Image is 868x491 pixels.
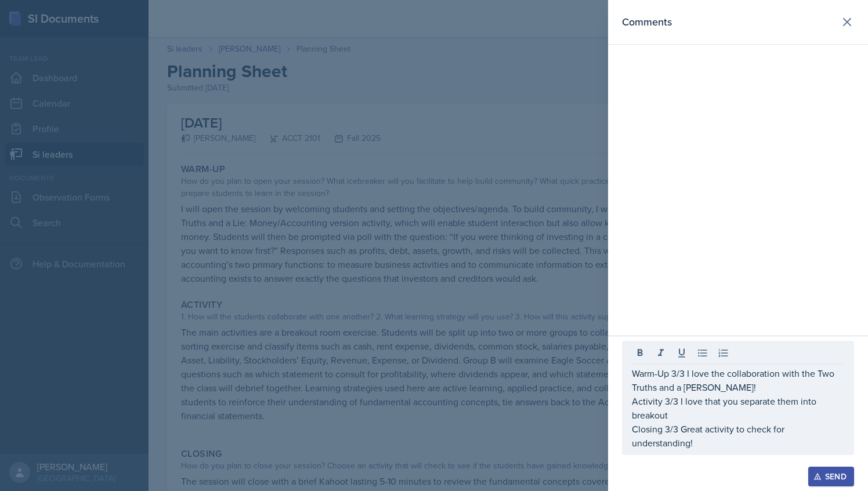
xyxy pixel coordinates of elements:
[816,472,847,481] div: Send
[622,14,672,30] h2: Comments
[632,366,844,394] p: Warm-Up 3/3 I love the collaboration with the Two Truths and a [PERSON_NAME]!
[632,394,844,422] p: Activity 3/3 I love that you separate them into breakout
[808,467,854,486] button: Send
[632,422,844,450] p: Closing 3/3 Great activity to check for understanding!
